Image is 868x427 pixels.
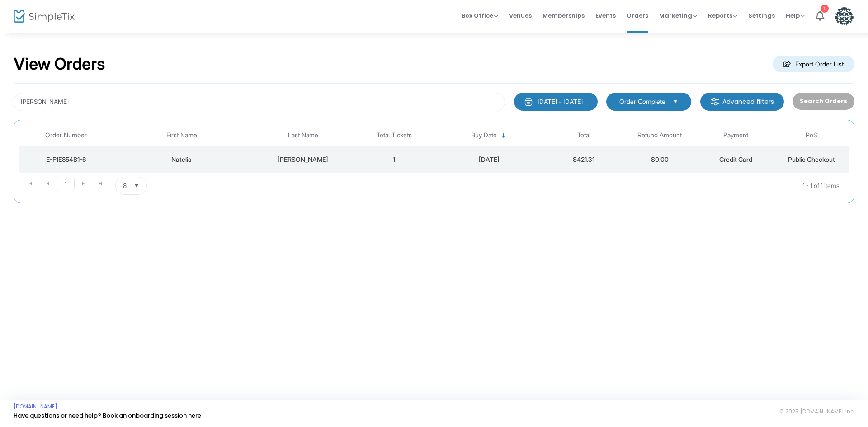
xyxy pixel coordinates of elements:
[719,155,752,163] span: Credit Card
[669,97,682,107] button: Select
[166,131,197,139] span: First Name
[786,11,805,20] span: Help
[748,4,775,27] span: Settings
[708,11,737,20] span: Reports
[546,125,622,146] th: Total
[806,131,817,139] span: PoS
[700,93,784,111] m-button: Advanced filters
[514,93,598,111] button: [DATE] - [DATE]
[595,4,616,27] span: Events
[622,146,698,173] td: $0.00
[509,4,532,27] span: Venues
[471,131,497,139] span: Buy Date
[500,132,507,139] span: Sortable
[710,97,719,106] img: filter
[252,155,354,164] div: Emard
[123,181,127,190] span: 8
[116,155,248,164] div: Natelia
[773,56,854,72] m-button: Export Order List
[14,93,505,111] input: Search by name, email, phone, order number, ip address, or last 4 digits of card
[356,125,432,146] th: Total Tickets
[19,125,849,173] div: Data table
[288,131,318,139] span: Last Name
[130,177,143,194] button: Select
[542,4,585,27] span: Memberships
[462,11,498,20] span: Box Office
[356,146,432,173] td: 1
[538,97,583,106] div: [DATE] - [DATE]
[14,403,57,410] a: [DOMAIN_NAME]
[434,155,544,164] div: 9/10/2025
[45,131,87,139] span: Order Number
[788,155,835,163] span: Public Checkout
[524,97,533,106] img: monthly
[723,131,748,139] span: Payment
[237,177,840,195] kendo-pager-info: 1 - 1 of 1 items
[622,125,698,146] th: Refund Amount
[14,54,105,74] h2: View Orders
[57,177,75,191] span: Page 1
[627,4,648,27] span: Orders
[659,11,697,20] span: Marketing
[821,5,829,13] div: 1
[619,97,665,106] span: Order Complete
[779,408,854,415] span: © 2025 [DOMAIN_NAME] Inc.
[546,146,622,173] td: $421.31
[14,411,201,420] a: Have questions or need help? Book an onboarding session here
[21,155,111,164] div: E-F1E854B1-6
